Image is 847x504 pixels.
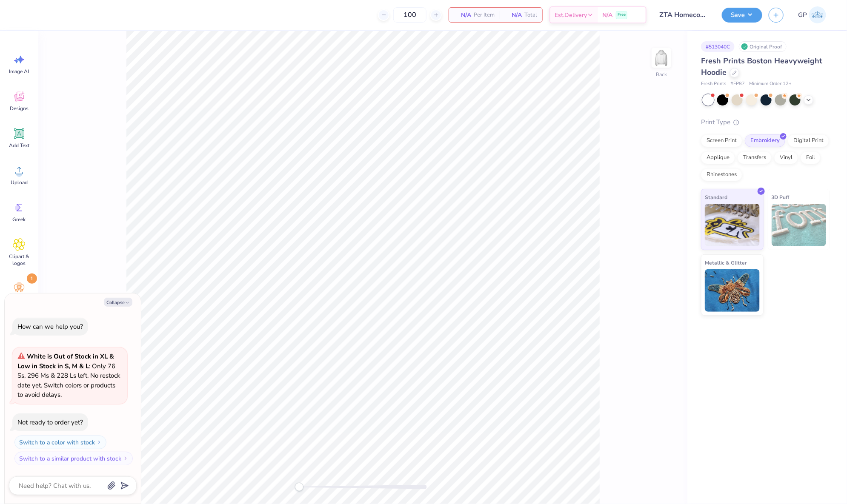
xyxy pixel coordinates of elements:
span: 1 [27,273,37,284]
div: Print Type [701,117,830,127]
img: Standard [705,204,760,246]
div: Screen Print [701,134,742,147]
div: Rhinestones [701,168,742,181]
div: Foil [801,151,821,164]
span: Fresh Prints Boston Heavyweight Hoodie [701,56,822,77]
strong: White is Out of Stock in XL & Low in Stock in S, M & L [17,352,114,370]
div: Original Proof [739,41,787,52]
span: Minimum Order: 12 + [749,80,792,88]
div: Accessibility label [295,483,303,491]
a: GP [794,6,830,23]
div: Not ready to order yet? [17,418,83,427]
span: Metallic & Glitter [705,258,747,267]
div: Vinyl [774,151,798,164]
span: Per Item [474,11,495,20]
div: Transfers [738,151,772,164]
img: Switch to a similar product with stock [123,456,128,461]
span: Fresh Prints [701,80,726,88]
span: Image AI [9,68,29,75]
span: GP [798,10,807,20]
span: Standard [705,193,727,202]
button: Save [722,8,762,23]
div: How can we help you? [17,322,83,331]
img: Metallic & Glitter [705,269,760,312]
button: Switch to a similar product with stock [14,452,133,465]
img: Gene Padilla [809,6,826,23]
div: Back [656,71,667,78]
div: Applique [701,151,735,164]
div: Embroidery [745,134,785,147]
span: Est. Delivery [555,11,587,20]
div: Digital Print [788,134,829,147]
span: N/A [454,11,471,20]
span: : Only 76 Ss, 296 Ms & 228 Ls left. No restock date yet. Switch colors or products to avoid delays. [17,352,120,399]
img: Switch to a color with stock [97,440,102,445]
span: # FP87 [730,80,745,88]
input: Untitled Design [653,6,715,23]
button: Collapse [104,298,132,307]
span: Clipart & logos [5,253,33,267]
span: 3D Puff [772,193,790,202]
span: Greek [13,216,26,223]
img: 3D Puff [772,204,827,246]
input: – – [393,7,426,23]
span: Upload [11,179,28,186]
span: Free [618,12,626,18]
span: Designs [10,105,29,112]
span: Add Text [9,142,29,149]
span: N/A [602,11,612,20]
img: Back [653,49,670,66]
span: Total [524,11,537,20]
button: Switch to a color with stock [14,436,106,449]
div: # 513040C [701,41,735,52]
span: N/A [505,11,522,20]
